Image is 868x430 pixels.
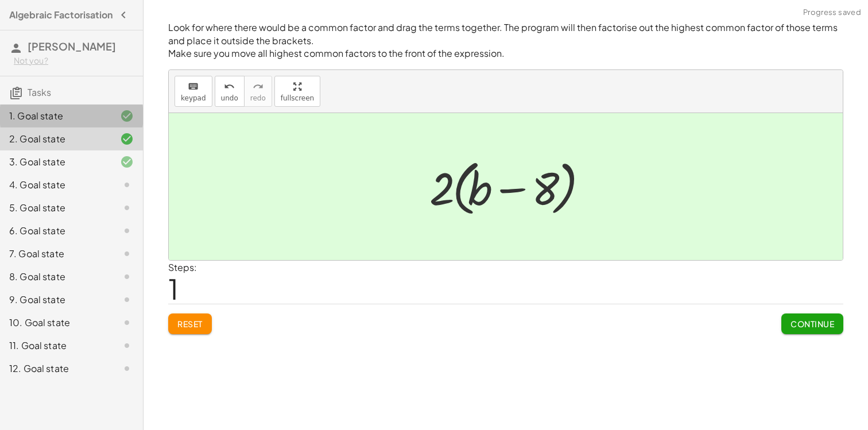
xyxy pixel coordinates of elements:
[9,224,102,238] div: 6. Goal state
[803,7,861,18] span: Progress saved
[175,76,212,107] button: keyboardkeypad
[9,132,102,146] div: 2. Goal state
[181,94,206,102] span: keypad
[120,362,134,375] i: Task not started.
[9,155,102,169] div: 3. Goal state
[9,178,102,192] div: 4. Goal state
[244,76,272,107] button: redoredo
[215,76,245,107] button: undoundo
[9,247,102,261] div: 7. Goal state
[120,293,134,307] i: Task not started.
[274,76,320,107] button: fullscreen
[28,40,116,53] span: [PERSON_NAME]
[9,339,102,352] div: 11. Goal state
[120,155,134,169] i: Task finished and correct.
[168,313,212,334] button: Reset
[188,80,199,94] i: keyboard
[168,261,197,273] label: Steps:
[168,271,179,306] span: 1
[120,316,134,330] i: Task not started.
[28,86,51,98] span: Tasks
[250,94,266,102] span: redo
[9,293,102,307] div: 9. Goal state
[120,339,134,352] i: Task not started.
[120,201,134,215] i: Task not started.
[120,224,134,238] i: Task not started.
[120,109,134,123] i: Task finished and correct.
[120,270,134,284] i: Task not started.
[781,313,843,334] button: Continue
[9,201,102,215] div: 5. Goal state
[253,80,263,94] i: redo
[177,319,203,329] span: Reset
[120,132,134,146] i: Task finished and correct.
[224,80,235,94] i: undo
[281,94,314,102] span: fullscreen
[120,247,134,261] i: Task not started.
[9,362,102,375] div: 12. Goal state
[9,316,102,330] div: 10. Goal state
[168,21,843,47] p: Look for where there would be a common factor and drag the terms together. The program will then ...
[9,8,113,22] h4: Algebraic Factorisation
[120,178,134,192] i: Task not started.
[790,319,834,329] span: Continue
[9,270,102,284] div: 8. Goal state
[9,109,102,123] div: 1. Goal state
[221,94,238,102] span: undo
[168,47,843,60] p: Make sure you move all highest common factors to the front of the expression.
[14,55,134,67] div: Not you?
